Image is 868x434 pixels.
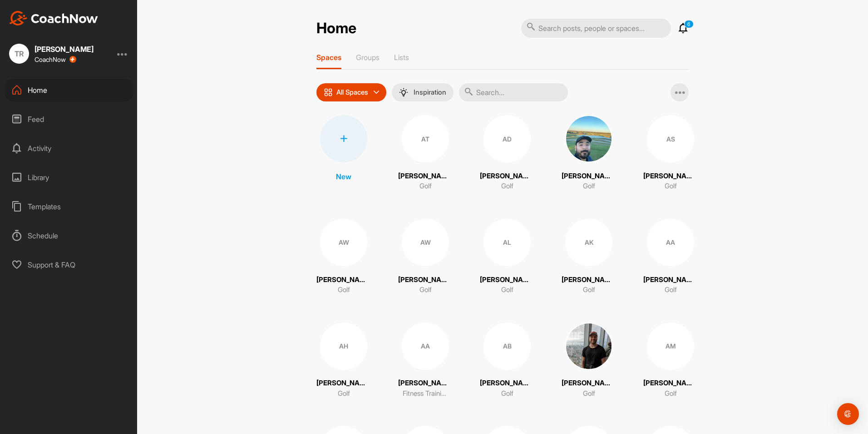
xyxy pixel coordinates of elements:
[399,88,408,97] img: menuIcon
[419,181,432,192] p: Golf
[336,171,351,182] p: New
[643,378,698,389] p: [PERSON_NAME]
[5,166,133,189] div: Library
[562,275,616,285] p: [PERSON_NAME]
[647,115,694,162] div: AS
[5,195,133,218] div: Templates
[501,389,513,399] p: Golf
[684,20,694,28] p: 6
[583,285,595,295] p: Golf
[338,285,350,295] p: Golf
[583,181,595,192] p: Golf
[480,115,534,192] a: AD[PERSON_NAME]Golf
[643,219,698,295] a: AA[PERSON_NAME]Golf
[480,219,534,295] a: AL[PERSON_NAME]Golf
[562,171,616,182] p: [PERSON_NAME]
[324,88,333,97] img: icon
[398,115,453,192] a: AT[PERSON_NAME]Golf
[402,115,449,162] div: AT
[837,403,859,425] div: Open Intercom Messenger
[316,219,371,295] a: AW[PERSON_NAME]Golf
[320,323,367,370] div: AH
[402,323,449,370] div: AA
[35,56,76,63] div: CoachNow
[647,323,694,370] div: AM
[643,323,698,399] a: AM[PERSON_NAME]Golf
[501,181,513,192] p: Golf
[398,378,453,389] p: [PERSON_NAME]
[316,275,371,285] p: [PERSON_NAME]
[402,219,449,266] div: AW
[35,45,94,53] div: [PERSON_NAME]
[643,275,698,285] p: [PERSON_NAME]
[398,323,453,399] a: AA[PERSON_NAME]Fitness Training
[9,11,98,25] img: CoachNow
[316,53,341,62] p: Spaces
[483,219,531,266] div: AL
[5,137,133,160] div: Activity
[9,44,29,64] div: TR
[336,89,368,96] p: All Spaces
[643,171,698,182] p: [PERSON_NAME]
[565,115,612,162] img: square_5bc80f7ebff3b9df8e768c556ab84f84.jpg
[316,323,371,399] a: AH[PERSON_NAME]Golf
[414,89,446,96] p: Inspiration
[562,378,616,389] p: [PERSON_NAME]
[665,389,677,399] p: Golf
[480,171,534,182] p: [PERSON_NAME]
[419,285,432,295] p: Golf
[483,323,531,370] div: AB
[665,181,677,192] p: Golf
[483,115,531,162] div: AD
[501,285,513,295] p: Golf
[316,20,356,37] h2: Home
[647,219,694,266] div: AA
[562,323,616,399] a: [PERSON_NAME]Golf
[562,219,616,295] a: AK[PERSON_NAME]Golf
[459,83,568,101] input: Search...
[320,219,367,266] div: AW
[338,389,350,399] p: Golf
[394,53,409,62] p: Lists
[5,79,133,101] div: Home
[398,219,453,295] a: AW[PERSON_NAME]Golf
[316,378,371,389] p: [PERSON_NAME]
[565,219,612,266] div: AK
[521,19,671,38] input: Search posts, people or spaces...
[5,253,133,276] div: Support & FAQ
[5,108,133,131] div: Feed
[356,53,380,62] p: Groups
[562,115,616,192] a: [PERSON_NAME]Golf
[398,275,453,285] p: [PERSON_NAME]
[403,389,448,399] p: Fitness Training
[480,275,534,285] p: [PERSON_NAME]
[665,285,677,295] p: Golf
[480,378,534,389] p: [PERSON_NAME]
[565,323,612,370] img: square_2c2befc02944760e7127010d6a1749cf.jpg
[583,389,595,399] p: Golf
[5,224,133,247] div: Schedule
[398,171,453,182] p: [PERSON_NAME]
[643,115,698,192] a: AS[PERSON_NAME]Golf
[480,323,534,399] a: AB[PERSON_NAME]Golf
